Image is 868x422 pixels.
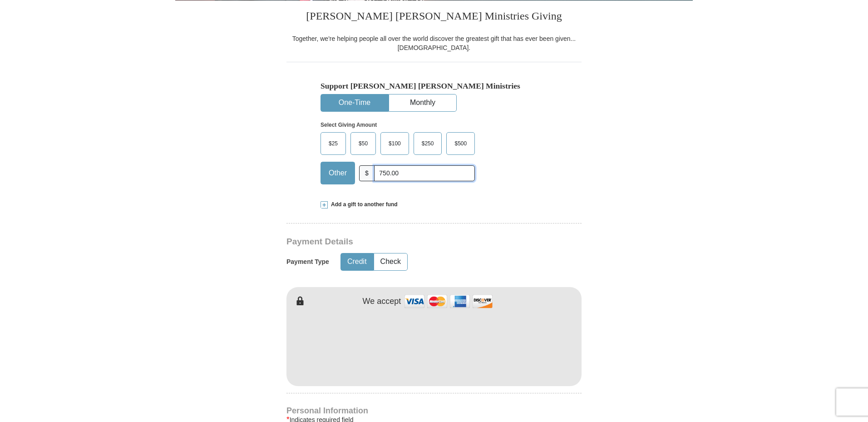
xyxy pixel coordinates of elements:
h4: We accept [363,297,401,307]
div: Together, we're helping people all over the world discover the greatest gift that has ever been g... [286,34,582,52]
input: Other Amount [374,165,475,181]
h3: Payment Details [286,237,518,247]
span: $250 [417,137,439,150]
h5: Support [PERSON_NAME] [PERSON_NAME] Ministries [321,81,547,91]
span: $50 [354,137,372,150]
button: One-Time [321,94,388,111]
span: Add a gift to another fund [328,201,398,209]
button: Credit [341,253,373,270]
span: Other [324,166,351,180]
h3: [PERSON_NAME] [PERSON_NAME] Ministries Giving [286,0,582,34]
h4: Personal Information [286,407,582,414]
span: $100 [384,137,405,150]
img: credit cards accepted [403,292,494,311]
span: $ [359,165,375,181]
span: $500 [450,137,471,150]
h5: Payment Type [286,258,329,266]
button: Check [374,253,407,270]
span: $25 [324,137,342,150]
strong: Select Giving Amount [321,122,377,128]
button: Monthly [389,94,456,111]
